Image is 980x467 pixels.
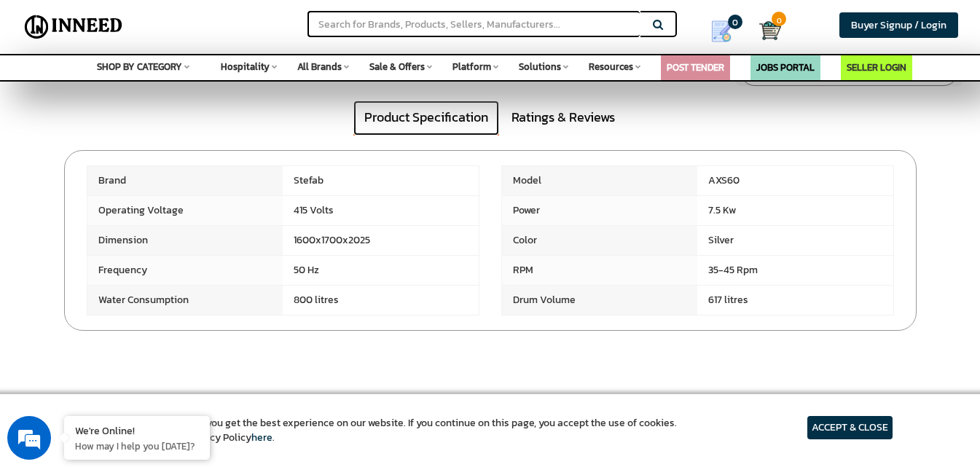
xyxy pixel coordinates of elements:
a: here [251,430,273,445]
span: RPM [502,256,698,285]
a: Cart 0 [759,15,769,47]
span: Sale & Offers [369,60,425,74]
span: Resources [589,60,633,74]
span: 0 [728,15,742,29]
article: ACCEPT & CLOSE [807,416,893,439]
span: 7.5 Kw [697,196,893,225]
img: logo_Zg8I0qSkbAqR2WFHt3p6CTuqpyXMFPubPcD2OT02zFN43Cy9FUNNG3NEPhM_Q1qe_.png [25,87,61,95]
span: Operating Voltage [87,196,283,225]
span: 415 Volts [283,196,479,225]
article: We use cookies to ensure you get the best experience on our website. If you continue on this page... [87,416,677,445]
span: Model [502,166,698,195]
img: salesiqlogo_leal7QplfZFryJ6FIlVepeu7OftD7mt8q6exU6-34PB8prfIgodN67KcxXM9Y7JQ_.png [101,297,111,305]
span: AXS60 [697,166,893,195]
span: Power [502,196,698,225]
span: All Brands [297,60,342,74]
img: Inneed.Market [20,9,128,45]
input: Search for Brands, Products, Sellers, Manufacturers... [307,11,640,37]
span: 617 litres [697,286,893,315]
img: Show My Quotes [710,20,732,42]
p: How may I help you today? [75,439,199,452]
span: Hospitality [221,60,270,74]
a: Ratings & Reviews [501,101,626,134]
span: SHOP BY CATEGORY [97,60,182,74]
span: 35-45 Rpm [697,256,893,285]
span: We're online! [85,141,201,288]
div: Chat with us now [76,82,245,101]
span: 1600x1700x2025 [283,226,479,255]
span: Stefab [283,166,479,195]
a: Buyer Signup / Login [839,12,958,38]
img: Cart [759,20,781,42]
span: Dimension [87,226,283,255]
span: Drum Volume [502,286,698,315]
a: SELLER LOGIN [847,60,906,74]
a: POST TENDER [667,60,724,74]
span: Color [502,226,698,255]
em: Driven by SalesIQ [114,296,185,306]
div: We're Online! [75,423,199,437]
span: 800 litres [283,286,479,315]
span: Frequency [87,256,283,285]
textarea: Type your message and hit 'Enter' [7,312,278,363]
span: Platform [452,60,491,74]
span: Water Consumption [87,286,283,315]
span: Silver [697,226,893,255]
div: Minimize live chat window [239,7,274,42]
span: Brand [87,166,283,195]
span: Buyer Signup / Login [851,17,946,33]
span: 50 Hz [283,256,479,285]
a: JOBS PORTAL [756,60,815,74]
span: 0 [772,12,786,26]
a: Product Specification [353,101,499,136]
a: my Quotes 0 [695,15,758,48]
span: Solutions [519,60,561,74]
